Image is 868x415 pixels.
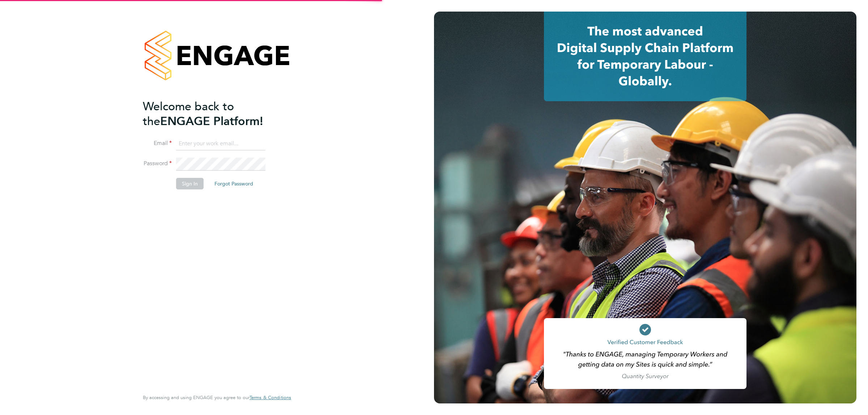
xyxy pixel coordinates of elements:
label: Password [143,160,172,167]
label: Email [143,140,172,147]
span: Welcome back to the [143,99,234,128]
input: Enter your work email... [176,137,265,150]
h2: ENGAGE Platform! [143,99,284,129]
button: Forgot Password [209,178,259,189]
button: Sign In [176,178,204,189]
span: By accessing and using ENGAGE you agree to our [143,394,291,401]
a: Terms & Conditions [250,395,291,401]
